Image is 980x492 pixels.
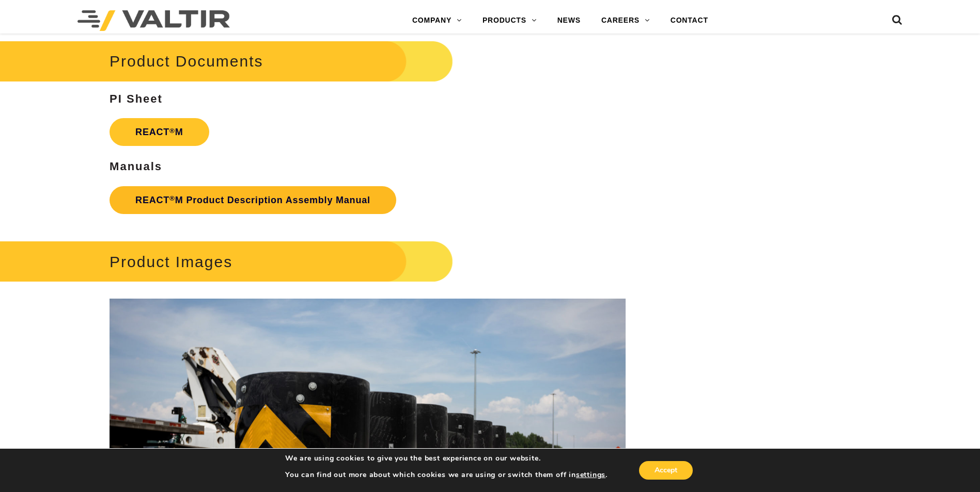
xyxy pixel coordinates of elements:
img: Valtir [77,10,230,31]
a: COMPANY [402,10,472,31]
sup: ® [169,127,175,135]
a: CONTACT [660,10,719,31]
strong: Manuals [110,160,162,173]
a: NEWS [547,10,591,31]
a: PRODUCTS [472,10,547,31]
a: CAREERS [591,10,660,31]
strong: REACT M [135,127,183,137]
sup: ® [169,194,175,202]
a: REACT®M Product Description Assembly Manual [110,186,396,214]
a: REACT®M [110,118,209,146]
strong: PI Sheet [110,92,163,105]
p: We are using cookies to give you the best experience on our website. [285,454,608,463]
button: Accept [639,461,693,480]
p: You can find out more about which cookies we are using or switch them off in . [285,470,608,480]
button: settings [576,470,605,480]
